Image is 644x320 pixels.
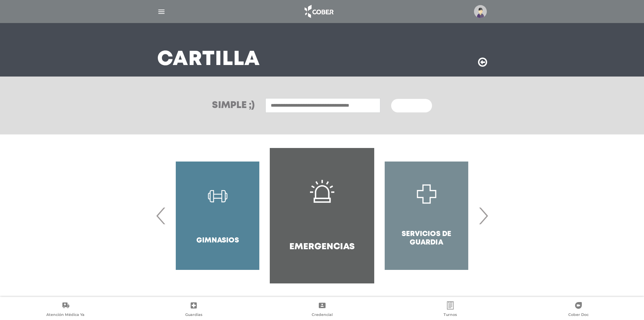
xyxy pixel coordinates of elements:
span: Turnos [444,312,457,318]
span: Next [477,197,490,234]
span: Buscar [399,104,419,108]
img: logo_cober_home-white.png [301,3,336,20]
button: Buscar [391,99,432,112]
span: Credencial [312,312,333,318]
span: Previous [154,197,168,234]
span: Cober Doc [568,312,589,318]
a: Credencial [258,301,386,319]
a: Cober Doc [515,301,643,319]
span: Guardias [185,312,202,318]
a: Atención Médica Ya [1,301,129,319]
h3: Simple ;) [212,101,255,110]
h4: Emergencias [289,242,355,252]
span: Atención Médica Ya [46,312,85,318]
a: Turnos [386,301,514,319]
a: Emergencias [270,148,374,283]
a: Guardias [129,301,258,319]
img: Cober_menu-lines-white.svg [157,7,166,16]
img: profile-placeholder.svg [474,5,487,18]
h3: Cartilla [157,51,260,68]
